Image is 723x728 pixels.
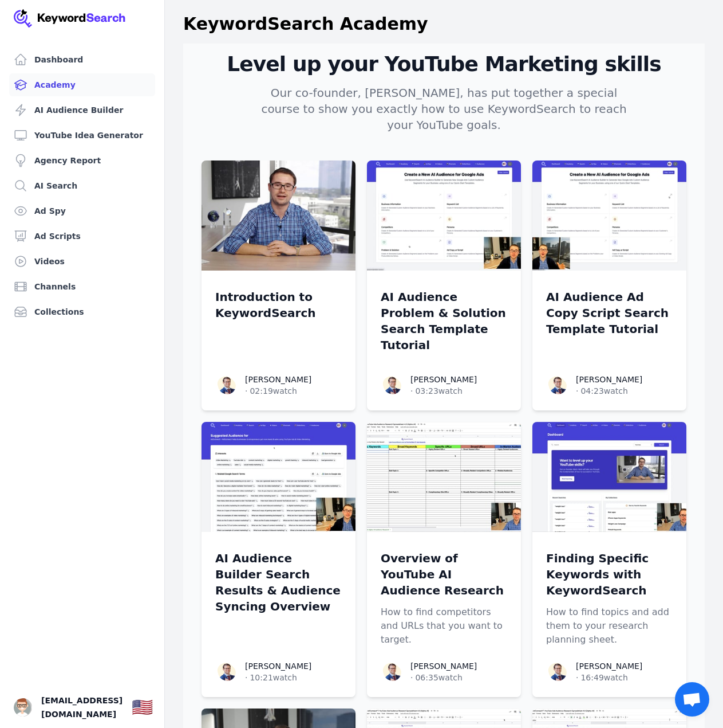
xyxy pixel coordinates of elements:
[245,385,247,397] span: ·
[250,385,297,397] span: 02:19 watch
[576,375,642,384] a: [PERSON_NAME]
[9,174,155,197] a: AI Search
[245,662,311,671] a: [PERSON_NAME]
[576,662,642,671] a: [PERSON_NAME]
[14,9,126,28] img: Your Company
[9,124,155,147] a: YouTube Idea Generator
[415,672,462,683] span: 06:35 watch
[9,149,155,172] a: Agency Report
[410,385,413,397] span: ·
[9,99,155,122] a: AI Audience Builder
[9,48,155,71] a: Dashboard
[580,385,627,397] span: 04:23 watch
[9,199,155,222] a: Ad Spy
[9,250,155,273] a: Videos
[576,672,578,683] span: ·
[9,300,155,323] a: Collections
[9,225,155,248] a: Ad Scripts
[381,550,507,598] p: Overview of YouTube AI Audience Research
[41,694,123,721] span: [EMAIL_ADDRESS][DOMAIN_NAME]
[14,698,32,717] button: Open user button
[215,550,342,615] a: AI Audience Builder Search Results & Audience Syncing Overview
[546,550,673,598] p: Finding Specific Keywords with KeywordSearch
[675,682,709,717] div: Open chat
[252,85,637,133] p: Our co-founder, [PERSON_NAME], has put together a special course to show you exactly how to use K...
[576,385,578,397] span: ·
[183,14,428,34] h1: KeywordSearch Academy
[410,662,477,671] a: [PERSON_NAME]
[381,550,507,647] a: Overview of YouTube AI Audience ResearchHow to find competitors and URLs that you want to target.
[410,375,477,384] a: [PERSON_NAME]
[546,289,673,337] a: AI Audience Ad Copy Script Search Template Tutorial
[202,53,686,76] h2: Level up your YouTube Marketing skills
[546,605,673,647] p: How to find topics and add them to your research planning sheet.
[132,696,153,719] button: 🇺🇸
[415,385,462,397] span: 03:23 watch
[9,73,155,96] a: Academy
[215,289,342,321] a: Introduction to KeywordSearch
[9,275,155,298] a: Channels
[410,672,413,683] span: ·
[546,550,673,647] a: Finding Specific Keywords with KeywordSearchHow to find topics and add them to your research plan...
[132,697,153,718] div: 🇺🇸
[245,375,311,384] a: [PERSON_NAME]
[250,672,297,683] span: 10:21 watch
[14,698,32,717] img: jon stew
[245,672,247,683] span: ·
[381,289,507,353] a: AI Audience Problem & Solution Search Template Tutorial
[580,672,627,683] span: 16:49 watch
[381,605,507,647] p: How to find competitors and URLs that you want to target.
